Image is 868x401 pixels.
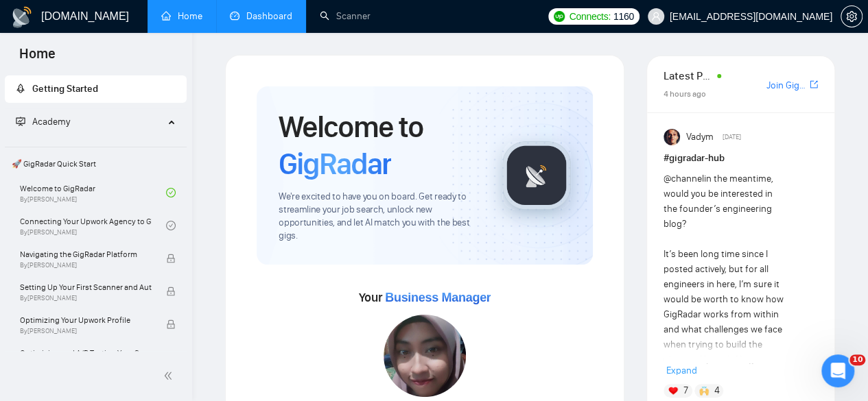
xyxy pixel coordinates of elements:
img: ❤️ [668,386,678,396]
span: 7 [683,384,688,398]
span: export [810,79,818,90]
span: By [PERSON_NAME] [20,261,152,269]
img: Vadym [664,129,680,145]
span: Navigating the GigRadar Platform [20,247,152,261]
span: lock [166,319,176,329]
span: 10 [849,354,865,365]
span: fund-projection-screen [16,117,25,126]
button: setting [841,5,863,27]
span: lock [166,254,176,263]
span: Expand [666,365,697,376]
iframe: Intercom live chat [821,354,854,387]
span: GigRadar [279,145,391,182]
a: Welcome to GigRadarBy[PERSON_NAME] [20,178,166,208]
a: homeHome [161,10,202,22]
span: 1160 [613,9,634,24]
img: 🙌 [699,386,709,396]
span: 4 [714,384,720,398]
span: lock [166,287,176,296]
span: 4 hours ago [664,89,706,99]
span: Optimizing and A/B Testing Your Scanner for Better Results [20,346,152,360]
span: rocket [16,84,25,93]
a: export [810,78,818,91]
a: dashboardDashboard [230,10,292,22]
span: setting [841,11,862,22]
span: Your [359,290,491,305]
span: Vadym [686,130,714,145]
span: Connects: [569,9,610,24]
span: double-left [163,369,177,382]
img: 1698924227594-IMG-20231023-WA0128.jpg [384,315,466,397]
a: searchScanner [320,10,371,22]
span: user [651,12,661,21]
span: By [PERSON_NAME] [20,294,152,302]
a: setting [841,11,863,22]
span: Latest Posts from the GigRadar Community [664,67,713,84]
img: gigradar-logo.png [502,141,571,210]
span: Getting Started [32,83,98,95]
span: Academy [16,116,70,127]
span: By [PERSON_NAME] [20,327,152,335]
span: Setting Up Your First Scanner and Auto-Bidder [20,280,152,294]
h1: Welcome to [279,108,480,182]
img: upwork-logo.png [554,11,565,22]
h1: # gigradar-hub [664,151,818,166]
span: check-circle [166,188,176,197]
a: Join GigRadar Slack Community [766,78,807,93]
span: Business Manager [385,291,491,304]
span: check-circle [166,221,176,230]
span: @channel [664,173,704,184]
span: [DATE] [722,131,740,143]
span: Optimizing Your Upwork Profile [20,313,152,327]
span: Academy [32,116,70,127]
span: We're excited to have you on board. Get ready to streamline your job search, unlock new opportuni... [279,191,480,243]
span: 🚀 GigRadar Quick Start [6,150,185,178]
span: Home [8,44,67,73]
a: Connecting Your Upwork Agency to GigRadarBy[PERSON_NAME] [20,210,166,241]
img: logo [11,6,33,28]
li: Getting Started [5,75,187,103]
